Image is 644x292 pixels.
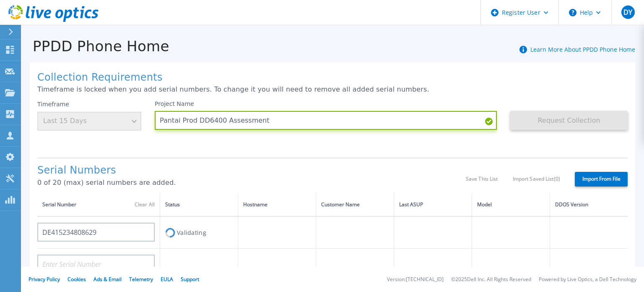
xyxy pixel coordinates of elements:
th: Status [160,193,238,216]
a: Learn More About PPDD Phone Home [530,45,635,53]
th: Model [472,193,550,216]
label: Project Name [155,101,194,107]
input: Enter Serial Number [37,255,155,274]
a: Support [181,276,199,283]
a: Telemetry [129,276,153,283]
th: Customer Name [316,193,394,216]
li: Version: [TECHNICAL_ID] [387,277,444,282]
p: Timeframe is locked when you add serial numbers. To change it you will need to remove all added s... [37,86,628,93]
li: © 2025 Dell Inc. All Rights Reserved [451,277,531,282]
input: Enter Project Name [155,111,497,130]
th: DDOS Version [550,193,628,216]
h1: Collection Requirements [37,72,628,84]
div: Serial Number [42,200,155,209]
th: Last ASUP [394,193,472,216]
p: 0 of 20 (max) serial numbers are added. [37,179,466,187]
label: Timeframe [37,101,69,108]
span: DY [623,9,632,16]
li: Powered by Live Optics, a Dell Technology [539,277,636,282]
a: Cookies [68,276,86,283]
h1: Serial Numbers [37,165,466,176]
div: Validating [165,225,233,240]
a: Privacy Policy [29,276,60,283]
h1: PPDD Phone Home [21,38,169,55]
button: Request Collection [510,111,628,130]
label: Import From File [575,172,628,187]
input: Enter Serial Number [37,223,155,242]
a: Ads & Email [93,276,122,283]
th: Hostname [238,193,316,216]
a: EULA [161,276,173,283]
